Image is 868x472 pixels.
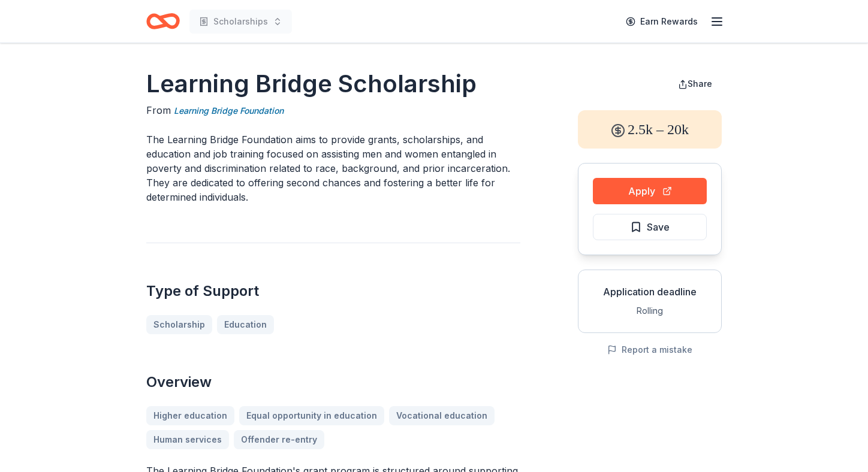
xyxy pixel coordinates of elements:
a: Home [146,7,180,35]
a: Learning Bridge Foundation [174,104,284,118]
h1: Learning Bridge Scholarship [146,67,520,101]
p: The Learning Bridge Foundation aims to provide grants, scholarships, and education and job traini... [146,132,520,204]
button: Save [593,214,707,240]
button: Share [668,72,722,96]
h2: Overview [146,373,520,392]
button: Report a mistake [607,343,692,357]
span: Scholarships [213,14,268,29]
button: Apply [593,178,707,204]
div: 2.5k – 20k [578,110,722,149]
div: Application deadline [588,285,712,299]
button: Scholarships [189,10,292,34]
div: Rolling [588,304,712,318]
span: Share [688,78,712,89]
span: Save [647,219,670,235]
a: Scholarship [146,315,212,334]
a: Earn Rewards [619,11,705,32]
a: Education [217,315,274,334]
h2: Type of Support [146,282,520,301]
div: From [146,103,520,118]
